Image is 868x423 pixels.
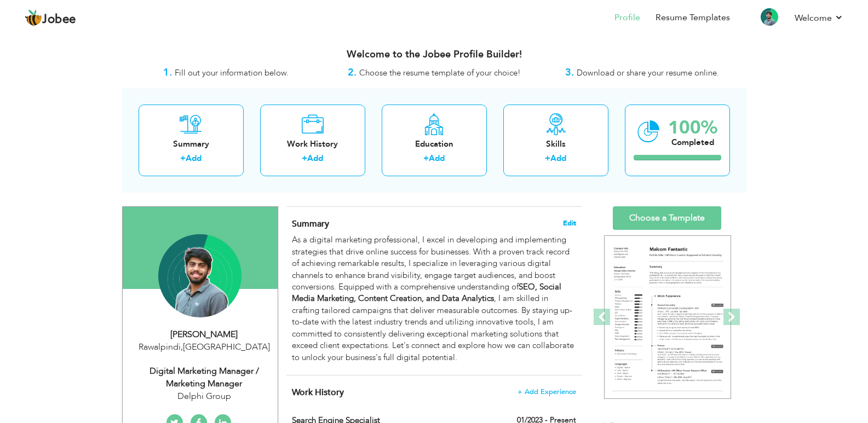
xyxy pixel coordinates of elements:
a: Add [307,153,323,164]
div: Completed [668,137,717,148]
label: + [423,153,429,164]
a: Choose a Template [613,206,721,230]
label: + [545,153,550,164]
span: Summary [292,218,329,230]
div: [PERSON_NAME] [131,328,278,341]
a: Resume Templates [656,11,730,24]
a: Add [429,153,445,164]
label: + [302,153,307,164]
h4: Adding a summary is a quick and easy way to highlight your experience and interests. [292,218,576,229]
span: + Add Experience [518,388,576,396]
a: Jobee [25,9,76,27]
div: 100% [668,119,717,137]
a: Add [550,153,566,164]
strong: 1. [163,66,172,79]
span: Download or share your resume online. [577,67,719,78]
span: Choose the resume template of your choice! [359,67,521,78]
div: Summary [147,138,235,150]
strong: 3. [565,66,574,79]
div: Work History [269,138,357,150]
a: Profile [614,11,640,24]
label: + [180,153,186,164]
span: Edit [563,219,576,227]
span: , [181,341,183,353]
div: Rawalpindi [GEOGRAPHIC_DATA] [131,341,278,354]
h4: This helps to show the companies you have worked for. [292,387,576,398]
a: Welcome [795,11,843,25]
img: Obaid Rao [158,234,242,317]
img: Profile Img [761,8,778,26]
h3: Welcome to the Jobee Profile Builder! [122,49,746,60]
div: Education [390,138,478,150]
div: Digital Marketing Manager / Marketing Manager [131,365,278,390]
strong: 2. [348,66,357,79]
strong: SEO, Social Media Marketing, Content Creation, and Data Analytics [292,281,561,304]
a: Add [186,153,202,164]
span: Fill out your information below. [175,67,289,78]
span: Jobee [42,14,76,26]
span: Work History [292,386,344,398]
div: Skills [512,138,600,150]
div: Delphi Group [131,390,278,403]
div: As a digital marketing professional, I excel in developing and implementing strategies that drive... [292,234,576,363]
img: jobee.io [25,9,42,27]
